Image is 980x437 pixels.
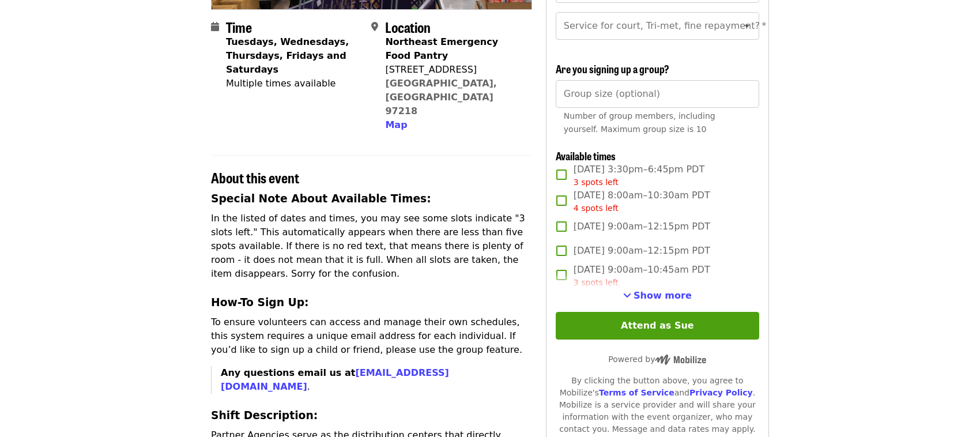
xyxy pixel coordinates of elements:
strong: How-To Sign Up: [211,296,309,308]
span: Powered by [608,355,706,364]
button: Open [739,18,755,34]
i: map-marker-alt icon [371,21,378,32]
span: Show more [634,290,692,301]
span: [DATE] 3:30pm–6:45pm PDT [574,163,704,189]
a: [GEOGRAPHIC_DATA], [GEOGRAPHIC_DATA] 97218 [385,78,497,116]
p: . [221,366,532,394]
a: Terms of Service [599,388,674,397]
span: Location [385,17,431,37]
span: Are you signing up a group? [556,61,669,76]
span: Number of group members, including yourself. Maximum group size is 10 [564,111,715,134]
p: To ensure volunteers can access and manage their own schedules, this system requires a unique ema... [211,315,532,357]
span: Time [226,17,252,37]
p: In the listed of dates and times, you may see some slots indicate "3 slots left." This automatica... [211,212,532,281]
strong: Northeast Emergency Food Pantry [385,36,498,61]
img: Powered by Mobilize [655,355,706,365]
strong: Any questions email us at [221,367,449,392]
button: Attend as Sue [556,312,759,340]
span: [DATE] 8:00am–10:30am PDT [574,189,710,214]
span: Map [385,119,407,130]
i: calendar icon [211,21,219,32]
span: [DATE] 9:00am–12:15pm PDT [574,244,710,258]
span: [DATE] 9:00am–10:45am PDT [574,263,710,289]
span: [DATE] 9:00am–12:15pm PDT [574,220,710,233]
input: [object Object] [556,80,759,108]
span: 4 spots left [574,204,619,213]
span: Available times [556,148,616,163]
a: Privacy Policy [689,388,753,397]
button: See more timeslots [623,289,692,303]
div: Multiple times available [226,77,362,91]
div: [STREET_ADDRESS] [385,63,522,77]
span: 3 spots left [574,178,619,187]
strong: Tuesdays, Wednesdays, Thursdays, Fridays and Saturdays [226,36,349,75]
strong: Special Note About Available Times: [211,193,431,205]
button: Map [385,118,407,132]
span: 3 spots left [574,278,619,287]
strong: Shift Description: [211,409,318,421]
span: About this event [211,167,299,187]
